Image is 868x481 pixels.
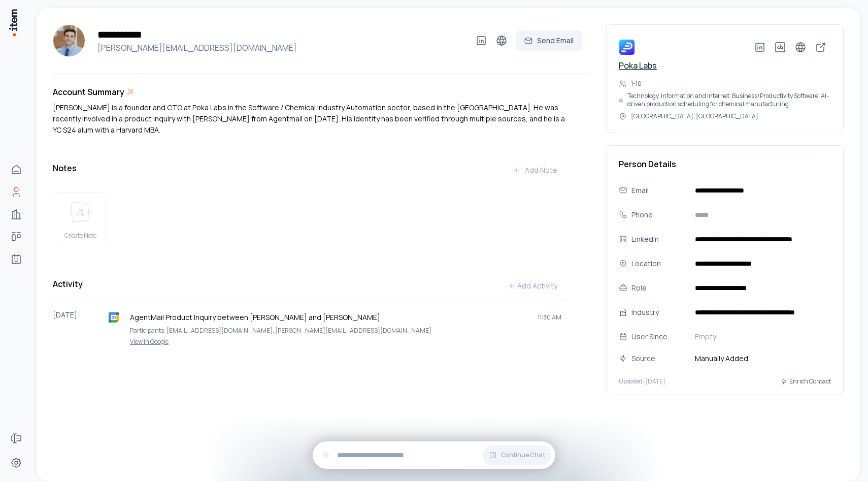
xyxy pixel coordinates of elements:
p: Participants: [EMAIL_ADDRESS][DOMAIN_NAME], [PERSON_NAME][EMAIL_ADDRESS][DOMAIN_NAME] [130,326,561,336]
div: [DATE] [53,305,102,350]
a: People [6,182,26,202]
button: Send Email [516,30,582,51]
div: Source [631,353,687,364]
a: View in Google [106,338,561,346]
span: 11:30 AM [538,313,561,322]
a: Poka Labs [619,60,657,71]
div: User Since [631,331,687,342]
img: Poka Labs [619,39,635,55]
span: Create Note [64,232,96,240]
h3: Notes [53,162,77,174]
div: Location [631,258,687,269]
img: create note [68,201,92,223]
img: gcal logo [109,312,119,323]
h3: Activity [53,278,83,290]
p: [PERSON_NAME] is a founder and CTO at Poka Labs in the Software / Chemical Industry Automation se... [53,102,565,136]
a: Companies [6,204,26,225]
span: Continue Chat [501,451,545,459]
a: Forms [6,428,26,448]
a: Deals [6,227,26,247]
img: Andrew Bass [53,24,85,57]
button: create noteCreate Note [55,193,106,243]
button: Empty [691,329,831,345]
h3: Person Details [619,158,831,170]
button: Continue Chat [483,445,551,465]
button: Enrich Contact [780,372,831,391]
div: Industry [631,307,687,318]
div: Role [631,282,687,294]
div: LinkedIn [631,234,687,245]
h3: Account Summary [53,86,124,98]
p: 1-10 [631,80,642,88]
span: Manually Added [691,353,831,364]
div: Add Note [513,165,557,175]
p: AgentMail Product Inquiry between [PERSON_NAME] and [PERSON_NAME] [130,312,529,323]
a: Agents [6,249,26,269]
button: Add Note [505,160,565,180]
p: [GEOGRAPHIC_DATA], [GEOGRAPHIC_DATA] [631,112,758,120]
a: Home [6,159,26,180]
p: Technology, Information and Internet; Business/Productivity Software; AI-driven production schedu... [627,92,831,108]
div: Email [631,185,687,196]
p: Updated: [DATE] [619,377,665,386]
a: Settings [6,453,26,473]
h4: [PERSON_NAME][EMAIL_ADDRESS][DOMAIN_NAME] [93,42,471,54]
div: Continue Chat [313,441,555,469]
span: Empty [695,332,716,342]
img: Item Brain Logo [8,8,18,37]
button: Add Activity [499,276,565,296]
div: Phone [631,209,687,220]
